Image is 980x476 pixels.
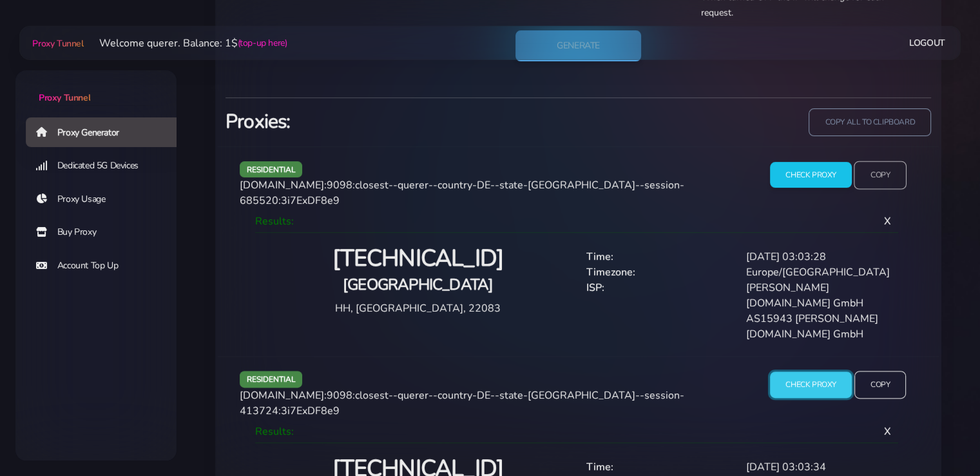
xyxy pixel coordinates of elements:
div: [DATE] 03:03:28 [738,249,899,264]
span: Proxy Tunnel [39,92,90,104]
div: Time: [579,249,739,264]
input: copy all to clipboard [809,108,931,136]
a: Proxy Tunnel [30,33,83,54]
span: X [874,204,901,239]
h3: Proxies: [226,108,571,135]
div: ISP: [579,280,739,311]
a: Account Top Up [26,251,187,281]
input: Check Proxy [770,372,852,398]
a: Buy Proxy [26,217,187,247]
a: Proxy Tunnel [15,70,177,104]
div: Europe/[GEOGRAPHIC_DATA] [738,264,899,280]
a: Proxy Generator [26,117,187,147]
span: Results: [255,424,294,439]
div: Timezone: [579,264,739,280]
span: [DOMAIN_NAME]:9098:closest--querer--country-DE--state-[GEOGRAPHIC_DATA]--session-685520:3i7ExDF8e9 [240,178,684,208]
input: Copy [854,161,907,189]
a: Logout [909,31,945,55]
span: Results: [255,214,294,228]
a: Proxy Usage [26,184,187,214]
iframe: Webchat Widget [918,413,964,460]
div: Time: [579,459,739,475]
div: AS15943 [PERSON_NAME][DOMAIN_NAME] GmbH [738,311,899,342]
input: Copy [854,371,906,399]
span: Proxy Tunnel [32,37,83,50]
h2: [TECHNICAL_ID] [265,244,571,274]
span: residential [240,161,303,177]
span: [DOMAIN_NAME]:9098:closest--querer--country-DE--state-[GEOGRAPHIC_DATA]--session-413724:3i7ExDF8e9 [240,388,684,418]
input: Check Proxy [770,162,852,188]
a: (top-up here) [238,36,287,50]
span: residential [240,371,303,387]
li: Welcome querer. Balance: 1$ [84,35,287,51]
span: HH, [GEOGRAPHIC_DATA], 22083 [335,301,501,315]
div: [PERSON_NAME][DOMAIN_NAME] GmbH [738,280,899,311]
h4: [GEOGRAPHIC_DATA] [265,274,571,295]
span: X [874,414,901,449]
a: Dedicated 5G Devices [26,151,187,181]
div: [DATE] 03:03:34 [738,459,899,475]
